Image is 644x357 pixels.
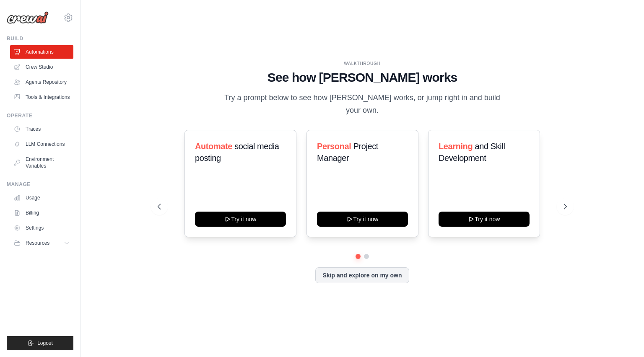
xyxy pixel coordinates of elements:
button: Try it now [439,212,530,227]
a: Environment Variables [10,153,73,173]
span: Resources [26,240,49,246]
a: Settings [10,221,73,235]
button: Skip and explore on my own [315,267,409,283]
button: Try it now [317,212,408,227]
iframe: Chat Widget [602,317,644,357]
a: Billing [10,206,73,220]
button: Try it now [195,212,286,227]
span: Personal [317,142,351,151]
a: Usage [10,191,73,204]
span: and Skill Development [439,142,505,163]
span: Learning [439,142,473,151]
span: social media posting [195,142,279,163]
span: Automate [195,142,232,151]
button: Resources [10,236,73,250]
h1: See how [PERSON_NAME] works [158,70,567,85]
div: Manage [7,181,73,188]
p: Try a prompt below to see how [PERSON_NAME] works, or jump right in and build your own. [221,92,503,116]
div: WALKTHROUGH [158,60,567,67]
div: Build [7,35,73,42]
img: Logo [7,11,49,24]
a: Automations [10,45,73,59]
a: LLM Connections [10,137,73,151]
a: Agents Repository [10,75,73,89]
a: Traces [10,122,73,136]
a: Crew Studio [10,60,73,74]
span: Logout [37,340,53,347]
a: Tools & Integrations [10,91,73,104]
div: Operate [7,112,73,119]
span: Project Manager [317,142,378,163]
button: Logout [7,336,73,350]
